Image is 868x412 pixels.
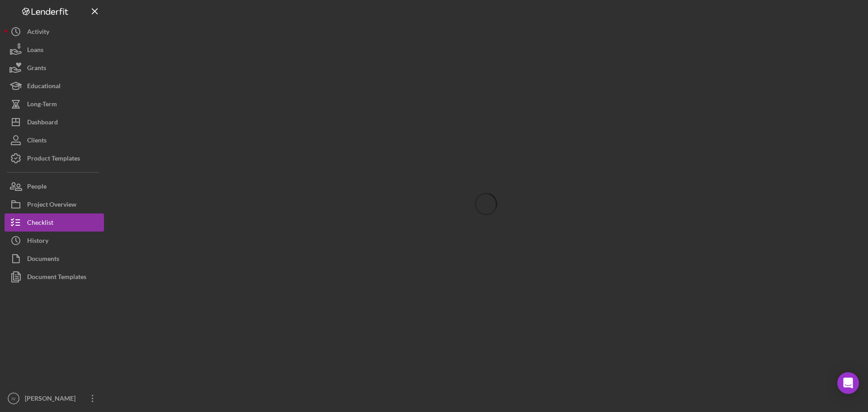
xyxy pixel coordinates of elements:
button: Documents [5,250,104,268]
button: People [5,177,104,195]
text: IV [11,396,16,401]
button: Loans [5,41,104,59]
div: Document Templates [27,268,86,288]
button: Product Templates [5,149,104,167]
button: Dashboard [5,113,104,131]
button: Document Templates [5,268,104,286]
button: Project Overview [5,195,104,213]
button: IV[PERSON_NAME] [5,389,104,407]
div: [PERSON_NAME] [23,389,81,410]
button: Clients [5,131,104,149]
div: Clients [27,131,47,152]
div: Documents [27,250,59,270]
div: Checklist [27,213,53,234]
div: Dashboard [27,113,58,133]
div: People [27,177,47,198]
div: Long-Term [27,95,57,115]
button: Educational [5,77,104,95]
div: Educational [27,77,61,97]
button: History [5,232,104,250]
button: Long-Term [5,95,104,113]
div: Loans [27,41,43,61]
div: Grants [27,59,46,79]
div: Open Intercom Messenger [837,372,859,394]
button: Activity [5,23,104,41]
button: Checklist [5,213,104,232]
button: Grants [5,59,104,77]
div: History [27,232,48,252]
div: Project Overview [27,195,76,216]
div: Product Templates [27,149,80,170]
div: Activity [27,23,49,43]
